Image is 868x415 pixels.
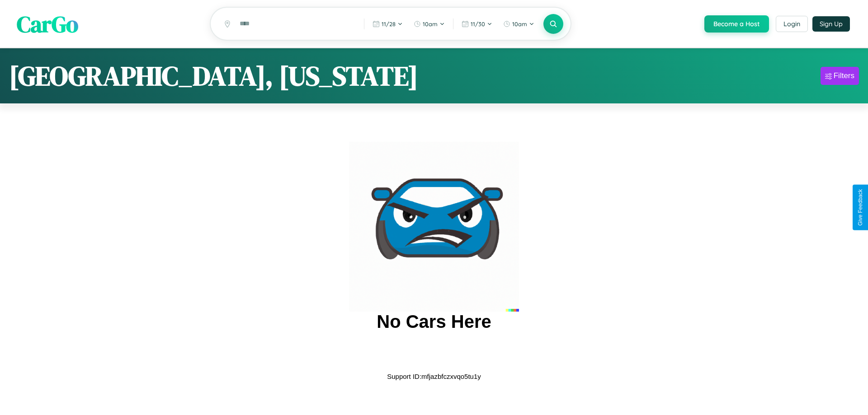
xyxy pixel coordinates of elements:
div: Filters [834,71,854,80]
button: Filters [821,67,859,85]
span: 10am [512,20,527,28]
h1: [GEOGRAPHIC_DATA], [US_STATE] [9,57,418,94]
button: 10am [499,17,539,31]
span: 11 / 28 [382,20,396,28]
div: Give Feedback [857,189,863,226]
button: 11/28 [368,17,407,31]
span: CarGo [17,8,78,39]
button: Sign Up [812,16,850,32]
button: Become a Host [704,15,769,33]
span: 10am [423,20,438,28]
h2: No Cars Here [377,312,491,332]
span: 11 / 30 [471,20,485,28]
button: 11/30 [457,17,497,31]
p: Support ID: mfjazbfczxvqo5tu1y [387,370,481,382]
img: car [349,142,519,312]
button: Login [776,16,808,32]
button: 10am [409,17,449,31]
